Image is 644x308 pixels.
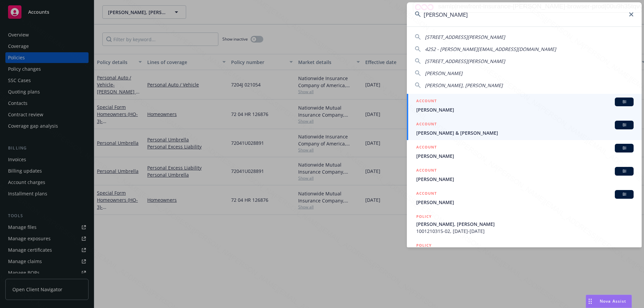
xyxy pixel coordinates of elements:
a: POLICY[PERSON_NAME], [PERSON_NAME]1001210315-02, [DATE]-[DATE] [407,209,642,238]
span: BI [618,168,631,174]
span: [PERSON_NAME] [416,199,634,206]
span: [PERSON_NAME] [416,152,634,160]
h5: ACCOUNT [416,167,437,175]
span: [PERSON_NAME] [416,106,634,113]
span: BI [618,122,631,128]
h5: ACCOUNT [416,144,437,152]
a: ACCOUNTBI[PERSON_NAME] [407,186,642,209]
button: Nova Assist [586,295,632,308]
span: BI [618,99,631,105]
span: Nova Assist [600,298,626,304]
span: [PERSON_NAME], [PERSON_NAME] [416,221,634,228]
h5: ACCOUNT [416,121,437,129]
span: [PERSON_NAME], [PERSON_NAME] [425,82,503,88]
a: ACCOUNTBI[PERSON_NAME] [407,94,642,117]
div: Drag to move [586,295,594,308]
span: 1001210315-02, [DATE]-[DATE] [416,228,634,235]
h5: ACCOUNT [416,98,437,106]
span: 4252 - [PERSON_NAME][EMAIL_ADDRESS][DOMAIN_NAME] [425,46,556,52]
h5: ACCOUNT [416,190,437,198]
input: Search... [407,2,642,26]
span: [STREET_ADDRESS][PERSON_NAME] [425,34,505,40]
h5: POLICY [416,242,432,249]
span: [PERSON_NAME] & [PERSON_NAME] [416,129,634,136]
a: ACCOUNTBI[PERSON_NAME] [407,140,642,163]
span: [PERSON_NAME] [416,176,634,183]
span: BI [618,145,631,151]
a: ACCOUNTBI[PERSON_NAME] [407,163,642,186]
a: POLICY [407,238,642,267]
h5: POLICY [416,213,432,220]
span: [PERSON_NAME] [425,70,463,76]
span: [STREET_ADDRESS][PERSON_NAME] [425,58,505,64]
a: ACCOUNTBI[PERSON_NAME] & [PERSON_NAME] [407,117,642,140]
span: BI [618,191,631,197]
